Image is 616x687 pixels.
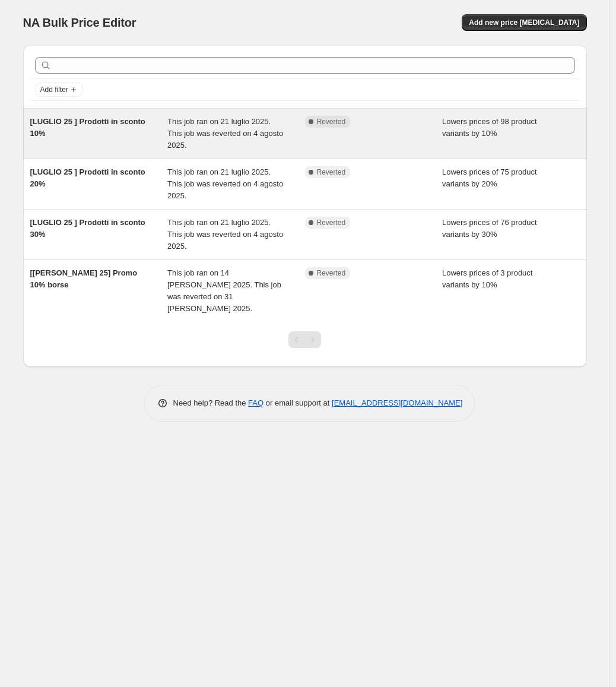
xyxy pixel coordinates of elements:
[30,167,145,188] span: [LUGLIO 25 ] Prodotti in sconto 20%
[167,117,283,150] span: This job ran on 21 luglio 2025. This job was reverted on 4 agosto 2025.
[317,218,346,227] span: Reverted
[317,268,346,278] span: Reverted
[332,398,462,407] a: [EMAIL_ADDRESS][DOMAIN_NAME]
[248,398,263,407] a: FAQ
[442,117,537,138] span: Lowers prices of 98 product variants by 10%
[462,14,586,31] button: Add new price [MEDICAL_DATA]
[442,167,537,188] span: Lowers prices of 75 product variants by 20%
[173,398,249,407] span: Need help? Read the
[167,218,283,251] span: This job ran on 21 luglio 2025. This job was reverted on 4 agosto 2025.
[263,398,332,407] span: or email support at
[40,85,68,94] span: Add filter
[167,268,281,313] span: This job ran on 14 [PERSON_NAME] 2025. This job was reverted on 31 [PERSON_NAME] 2025.
[469,18,579,27] span: Add new price [MEDICAL_DATA]
[30,268,138,289] span: [[PERSON_NAME] 25] Promo 10% borse
[317,117,346,126] span: Reverted
[167,167,283,200] span: This job ran on 21 luglio 2025. This job was reverted on 4 agosto 2025.
[442,218,537,239] span: Lowers prices of 76 product variants by 30%
[288,331,321,348] nav: Pagination
[30,117,145,138] span: [LUGLIO 25 ] Prodotti in sconto 10%
[442,268,532,289] span: Lowers prices of 3 product variants by 10%
[317,167,346,177] span: Reverted
[30,218,145,239] span: [LUGLIO 25 ] Prodotti in sconto 30%
[35,83,82,97] button: Add filter
[23,16,136,29] span: NA Bulk Price Editor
